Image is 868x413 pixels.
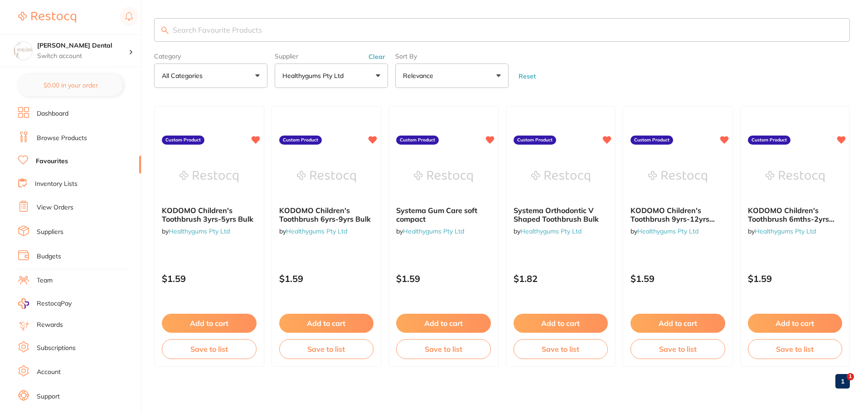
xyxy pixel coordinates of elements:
[847,373,854,380] span: 1
[154,53,267,60] label: Category
[414,154,473,199] img: Systema Gum Care soft compact
[396,136,439,145] label: Custom Product
[279,206,374,223] b: KODOMO Children's Toothbrush 6yrs-9yrs Bulk
[748,314,843,333] button: Add to cart
[514,339,608,359] button: Save to list
[162,314,257,333] button: Add to cart
[396,339,491,359] button: Save to list
[396,206,477,223] span: Systema Gum Care soft compact
[37,392,60,401] a: Support
[395,53,509,60] label: Sort By
[766,154,824,199] img: KODOMO Children's Toothbrush 6mths-2yrs Bulk
[630,206,725,223] b: KODOMO Children's Toothbrush 9yrs-12yrs Bulk1.5909
[37,368,61,377] a: Account
[531,154,590,199] img: Systema Orthodontic V Shaped Toothbrush Bulk
[366,53,388,61] button: Clear
[169,227,230,235] a: Healthygums Pty Ltd
[279,273,374,284] p: $1.59
[396,206,491,223] b: Systema Gum Care soft compact
[37,41,129,50] h4: Hornsby Dental
[37,276,53,285] a: Team
[835,372,850,390] a: 1
[18,298,29,309] img: RestocqPay
[162,71,206,80] p: All Categories
[36,157,68,166] a: Favourites
[748,273,843,284] p: $1.59
[37,299,72,308] span: RestocqPay
[162,206,257,223] b: KODOMO Children's Toothbrush 3yrs-5yrs Bulk
[755,227,816,235] a: Healthygums Pty Ltd
[275,63,388,88] button: Healthygums Pty Ltd
[162,136,204,145] label: Custom Product
[282,71,347,80] p: Healthygums Pty Ltd
[514,227,582,235] span: by
[396,314,491,333] button: Add to cart
[37,252,61,261] a: Budgets
[275,53,388,60] label: Supplier
[37,203,73,212] a: View Orders
[748,206,834,232] span: KODOMO Children's Toothbrush 6mths-2yrs Bulk
[516,72,538,80] button: Reset
[37,134,87,143] a: Browse Products
[35,180,78,189] a: Inventory Lists
[637,227,698,235] a: Healthygums Pty Ltd
[514,273,608,284] p: $1.82
[37,228,63,237] a: Suppliers
[37,321,63,330] a: Rewards
[162,273,257,284] p: $1.59
[630,206,715,232] span: KODOMO Children's Toothbrush 9yrs-12yrs Bulk1.5909
[279,206,371,223] span: KODOMO Children's Toothbrush 6yrs-9yrs Bulk
[748,206,843,223] b: KODOMO Children's Toothbrush 6mths-2yrs Bulk
[514,206,608,223] b: Systema Orthodontic V Shaped Toothbrush Bulk
[18,74,123,96] button: $0.00 in your order
[630,136,673,145] label: Custom Product
[748,227,816,235] span: by
[279,314,374,333] button: Add to cart
[162,206,253,223] span: KODOMO Children's Toothbrush 3yrs-5yrs Bulk
[514,314,608,333] button: Add to cart
[179,154,238,199] img: KODOMO Children's Toothbrush 3yrs-5yrs Bulk
[18,298,72,309] a: RestocqPay
[403,227,464,235] a: Healthygums Pty Ltd
[748,339,843,359] button: Save to list
[514,206,599,223] span: Systema Orthodontic V Shaped Toothbrush Bulk
[828,373,850,395] iframe: Intercom live chat
[395,63,509,88] button: Relevance
[37,344,76,353] a: Subscriptions
[154,18,850,42] input: Search Favourite Products
[154,63,267,88] button: All Categories
[396,227,464,235] span: by
[748,136,790,145] label: Custom Product
[162,227,230,235] span: by
[630,339,725,359] button: Save to list
[37,52,129,61] p: Switch account
[279,227,347,235] span: by
[14,42,32,60] img: Hornsby Dental
[648,154,707,199] img: KODOMO Children's Toothbrush 9yrs-12yrs Bulk1.5909
[286,227,347,235] a: Healthygums Pty Ltd
[630,227,698,235] span: by
[403,71,437,80] p: Relevance
[37,109,68,118] a: Dashboard
[514,136,556,145] label: Custom Product
[396,273,491,284] p: $1.59
[162,339,257,359] button: Save to list
[630,273,725,284] p: $1.59
[630,314,725,333] button: Add to cart
[18,7,76,28] a: Restocq Logo
[297,154,356,199] img: KODOMO Children's Toothbrush 6yrs-9yrs Bulk
[520,227,582,235] a: Healthygums Pty Ltd
[279,339,374,359] button: Save to list
[279,136,322,145] label: Custom Product
[18,12,76,23] img: Restocq Logo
